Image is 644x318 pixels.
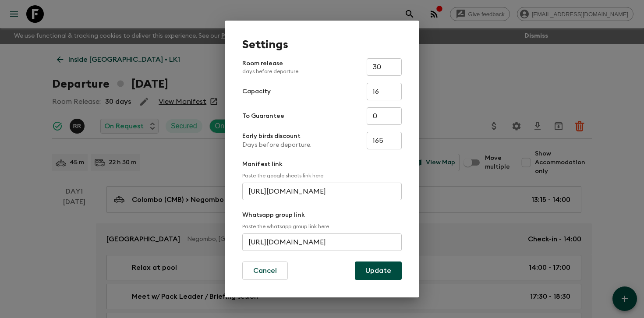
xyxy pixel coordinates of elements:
input: e.g. 30 [367,58,402,76]
input: e.g. https://chat.whatsapp.com/... [242,233,402,251]
p: Paste the google sheets link here [242,172,402,179]
p: To Guarantee [242,112,284,120]
p: Whatsapp group link [242,211,402,219]
input: e.g. 14 [367,83,402,100]
p: Room release [242,59,298,75]
input: e.g. 180 [367,132,402,149]
p: days before departure [242,68,298,75]
h1: Settings [242,38,402,51]
p: Manifest link [242,160,402,169]
input: e.g. 4 [367,107,402,125]
p: Days before departure. [242,141,311,149]
p: Paste the whatsapp group link here [242,223,402,230]
p: Early birds discount [242,132,311,141]
button: Update [355,261,402,280]
button: Cancel [242,261,288,280]
p: Capacity [242,87,271,96]
input: e.g. https://docs.google.com/spreadsheets/d/1P7Zz9v8J0vXy1Q/edit#gid=0 [242,183,402,200]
